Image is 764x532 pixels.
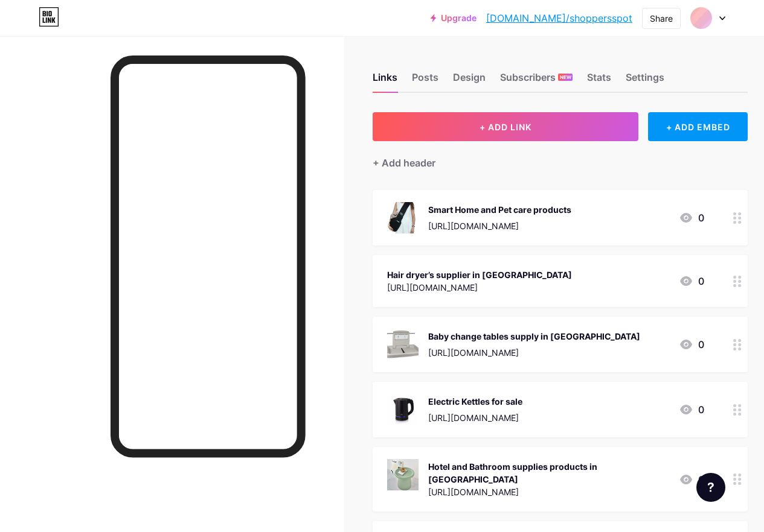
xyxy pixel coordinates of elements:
[486,11,632,25] a: [DOMAIN_NAME]/shoppersspot
[373,112,638,141] button: + ADD LINK
[500,70,573,92] div: Subscribers
[480,122,531,132] span: + ADD LINK
[387,268,572,281] div: Hair dryer’s supplier in [GEOGRAPHIC_DATA]
[428,220,571,232] div: [URL][DOMAIN_NAME]
[387,459,419,490] img: Hotel and Bathroom supplies products in Australia
[428,395,522,408] div: Electric Kettles for sale
[412,70,438,92] div: Posts
[679,472,704,487] div: 0
[648,112,748,141] div: + ADD EMBED
[428,411,522,424] div: [URL][DOMAIN_NAME]
[587,70,611,92] div: Stats
[679,402,704,417] div: 0
[679,274,704,288] div: 0
[453,70,486,92] div: Design
[626,70,664,92] div: Settings
[679,337,704,352] div: 0
[387,202,419,233] img: Smart Home and Pet care products
[560,74,571,81] span: NEW
[373,156,435,170] div: + Add header
[387,394,419,425] img: Electric Kettles for sale
[373,70,397,92] div: Links
[387,329,419,360] img: Baby change tables supply in Australia
[650,12,673,25] div: Share
[428,330,640,343] div: Baby change tables supply in [GEOGRAPHIC_DATA]
[428,346,640,359] div: [URL][DOMAIN_NAME]
[387,281,572,294] div: [URL][DOMAIN_NAME]
[428,460,669,486] div: Hotel and Bathroom supplies products in [GEOGRAPHIC_DATA]
[679,211,704,225] div: 0
[431,13,477,23] a: Upgrade
[428,203,571,216] div: Smart Home and Pet care products
[428,486,669,498] div: [URL][DOMAIN_NAME]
